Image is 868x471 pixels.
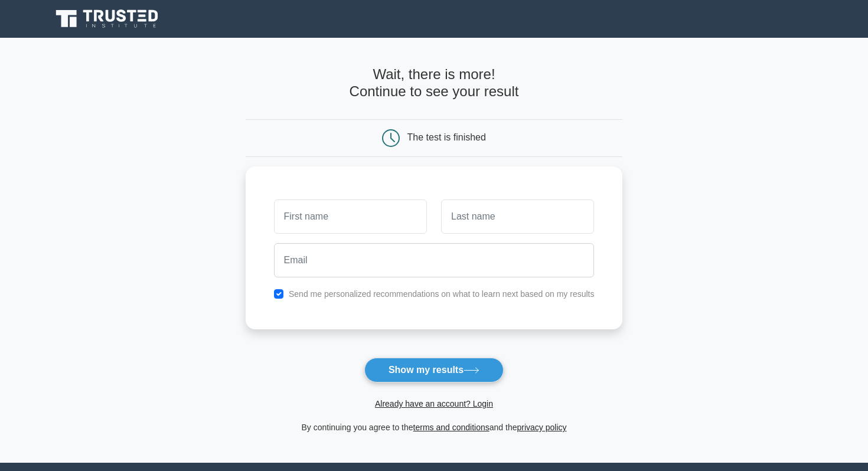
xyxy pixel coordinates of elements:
[364,358,504,382] button: Show my results
[441,199,594,234] input: Last name
[246,66,623,100] h4: Wait, there is more! Continue to see your result
[375,399,493,408] a: Already have an account? Login
[407,132,486,142] div: The test is finished
[413,423,490,432] a: terms and conditions
[274,243,595,277] input: Email
[517,423,567,432] a: privacy policy
[274,199,427,234] input: First name
[239,420,630,434] div: By continuing you agree to the and the
[289,289,595,299] label: Send me personalized recommendations on what to learn next based on my results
